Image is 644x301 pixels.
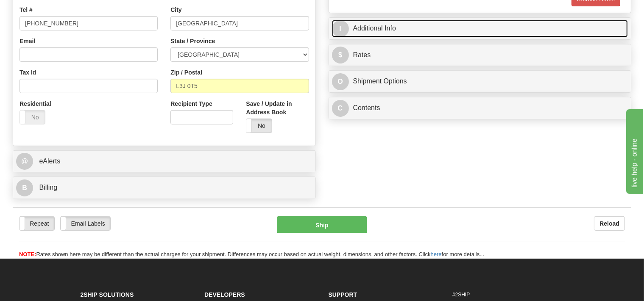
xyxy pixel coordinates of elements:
label: No [246,119,271,133]
label: Repeat [20,217,54,230]
span: I [332,20,349,37]
label: Save / Update in Address Book [246,99,309,116]
span: C [332,100,349,117]
span: @ [16,153,33,170]
label: Email [20,37,35,45]
button: Reload [594,216,625,231]
span: NOTE: [19,251,36,257]
div: live help - online [6,5,78,15]
span: Billing [39,184,57,191]
label: Zip / Postal [170,68,202,77]
strong: Developers [204,291,245,298]
span: B [16,179,33,196]
a: @ eAlerts [16,153,312,170]
a: OShipment Options [332,73,628,90]
a: IAdditional Info [332,20,628,37]
a: $Rates [332,47,628,64]
label: Residential [20,99,51,108]
a: CContents [332,99,628,117]
strong: 2Ship Solutions [81,291,134,298]
span: $ [332,47,349,64]
label: City [170,6,181,14]
b: Reload [599,220,619,227]
div: Rates shown here may be different than the actual charges for your shipment. Differences may occu... [13,251,631,259]
label: State / Province [170,37,215,45]
iframe: chat widget [624,107,643,193]
a: B Billing [16,179,312,196]
span: eAlerts [39,157,60,165]
label: Tax Id [20,68,36,77]
a: here [431,251,442,257]
button: Ship [277,216,367,233]
label: No [20,110,45,124]
span: O [332,73,349,90]
label: Recipient Type [170,99,212,108]
h6: #2SHIP [452,292,564,298]
label: Tel # [20,6,33,14]
strong: Support [329,291,357,298]
label: Email Labels [61,217,110,230]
